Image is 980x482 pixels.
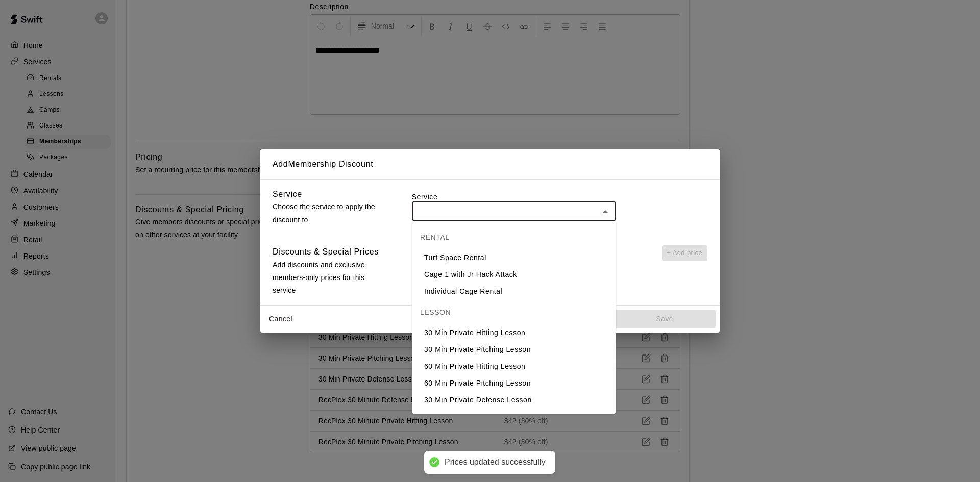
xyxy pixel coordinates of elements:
li: Turf Space Rental [412,249,616,266]
h2: Add Membership Discount [260,149,720,179]
li: Cage 1 with Jr Hack Attack [412,266,616,283]
h6: Discounts & Special Prices [273,245,379,259]
div: Prices updated successfully [445,457,545,468]
li: 60 Min Private Hitting Lesson [412,358,616,375]
li: 30 Min Private Defense Lesson [412,392,616,409]
button: Cancel [264,310,297,328]
label: Service [412,192,707,202]
p: Add discounts and exclusive members-only prices for this service [273,259,386,297]
li: Individual Cage Rental [412,283,616,300]
li: 30 Min Private Hitting Lesson [412,324,616,341]
h6: Service [273,188,302,201]
div: RENTAL [412,225,616,249]
div: LESSON [412,300,616,324]
li: 60 Min Private Defense Lesson [412,409,616,425]
li: 60 Min Private Pitching Lesson [412,375,616,392]
button: Close [598,205,612,219]
p: Choose the service to apply the discount to [273,200,386,226]
li: 30 Min Private Pitching Lesson [412,341,616,358]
